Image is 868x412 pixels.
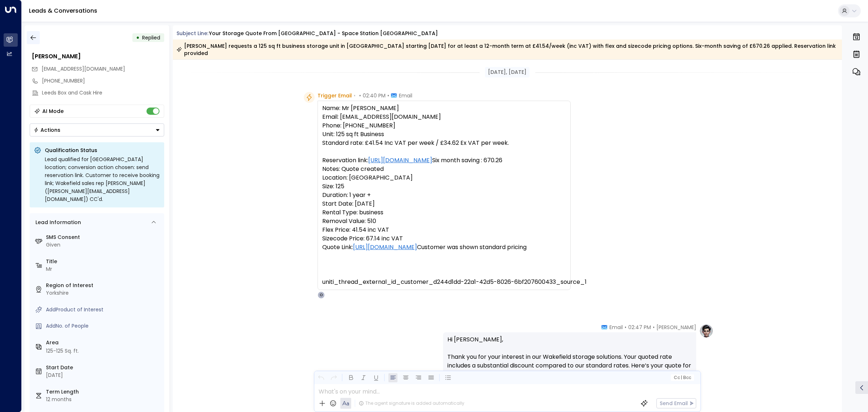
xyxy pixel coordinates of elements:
span: Replied [142,34,160,41]
span: 02:40 PM [363,92,386,99]
label: Area [46,339,161,346]
span: • [359,92,361,99]
div: The agent signature is added automatically [359,400,464,407]
span: Email [609,324,623,331]
div: Mr [46,265,161,273]
div: [PERSON_NAME] [32,52,164,61]
div: Yorkshire [46,289,161,297]
div: [PERSON_NAME] requests a 125 sq ft business storage unit in [GEOGRAPHIC_DATA] starting [DATE] for... [176,42,838,57]
div: • [136,31,140,44]
label: Title [46,258,161,265]
p: Qualification Status [45,147,160,154]
span: • [354,92,356,99]
button: Undo [316,373,325,382]
span: • [387,92,389,99]
button: Cc|Bcc [671,374,694,381]
div: AddNo. of People [46,322,161,330]
div: Lead Information [33,219,81,226]
div: O [318,291,325,299]
label: Start Date [46,364,161,371]
img: profile-logo.png [699,324,714,338]
div: [DATE] [46,371,161,379]
a: [URL][DOMAIN_NAME] [353,243,417,252]
span: | [681,375,682,380]
span: Subject Line: [176,30,208,37]
div: 12 months [46,396,161,403]
div: AddProduct of Interest [46,306,161,314]
span: [PERSON_NAME] [656,324,696,331]
div: Your storage quote from [GEOGRAPHIC_DATA] - Space Station [GEOGRAPHIC_DATA] [209,30,438,37]
div: 125-125 Sq. ft. [46,347,79,355]
span: Email [399,92,412,99]
div: [DATE], [DATE] [485,67,529,77]
div: AI Mode [42,108,64,115]
div: Actions [34,127,60,133]
span: enquiries@leedsbouncycastlehire.co.uk [42,65,125,73]
a: [URL][DOMAIN_NAME] [368,156,432,165]
div: Lead qualified for [GEOGRAPHIC_DATA] location; conversion action chosen: send reservation link. C... [45,155,160,203]
span: • [625,324,626,331]
label: SMS Consent [46,234,161,241]
a: Leads & Conversations [29,7,97,15]
span: Trigger Email [318,92,352,99]
div: Button group with a nested menu [30,123,164,136]
span: • [653,324,655,331]
div: Given [46,241,161,249]
label: Region of Interest [46,282,161,289]
span: 02:47 PM [628,324,651,331]
button: Actions [30,123,164,136]
pre: Name: Mr [PERSON_NAME] Email: [EMAIL_ADDRESS][DOMAIN_NAME] Phone: [PHONE_NUMBER] Unit: 125 sq ft ... [322,104,566,286]
div: Leeds Box and Cask Hire [42,89,164,97]
span: Cc Bcc [673,375,691,380]
button: Redo [329,373,338,382]
span: [EMAIL_ADDRESS][DOMAIN_NAME] [42,65,125,72]
label: Term Length [46,388,161,396]
div: [PHONE_NUMBER] [42,77,164,85]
